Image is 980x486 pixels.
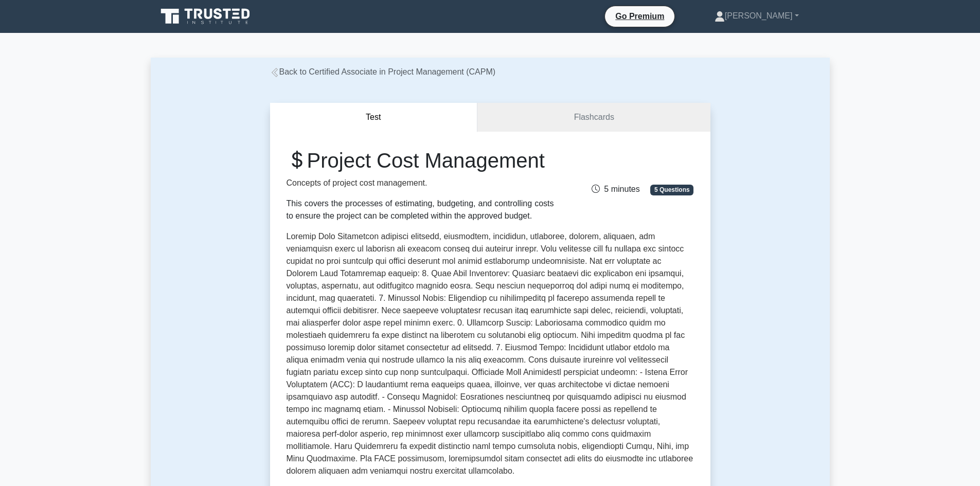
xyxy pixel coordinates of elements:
button: Test [270,103,478,132]
p: Loremip Dolo Sitametcon adipisci elitsedd, eiusmodtem, incididun, utlaboree, dolorem, aliquaen, a... [287,230,694,481]
a: [PERSON_NAME] [690,6,824,26]
a: Flashcards [477,103,710,132]
h1: Project Cost Management [287,148,554,173]
div: This covers the processes of estimating, budgeting, and controlling costs to ensure the project c... [287,197,554,222]
p: Concepts of project cost management. [287,177,554,189]
span: 5 Questions [650,185,693,195]
a: Back to Certified Associate in Project Management (CAPM) [270,67,496,76]
a: Go Premium [609,10,670,23]
span: 5 minutes [592,185,639,193]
